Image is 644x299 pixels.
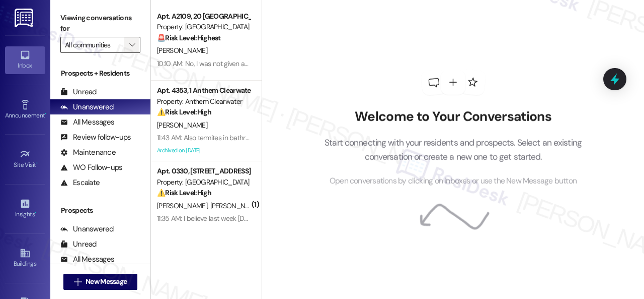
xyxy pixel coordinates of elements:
a: Site Visit • [5,146,45,173]
div: All Messages [60,117,114,128]
span: Open conversations by clicking on inboxes or use the New Message button [330,174,577,187]
div: Property: [GEOGRAPHIC_DATA] [157,177,250,188]
div: Apt. A2109, 20 [GEOGRAPHIC_DATA] [157,11,250,22]
h2: Welcome to Your Conversations [309,109,597,125]
label: Viewing conversations for [60,10,140,37]
div: Prospects + Residents [50,68,150,79]
div: Escalate [60,177,100,188]
div: 11:35 AM: I believe last week [DATE]. [157,214,258,223]
span: • [45,110,46,117]
strong: 🚨 Risk Level: Highest [157,33,221,42]
span: [PERSON_NAME] [157,46,207,55]
p: Start connecting with your residents and prospects. Select an existing conversation or create a n... [309,135,597,164]
a: Inbox [5,46,45,74]
a: Insights • [5,195,45,222]
input: All communities [65,37,124,53]
div: Property: Anthem Clearwater [157,96,250,107]
strong: ⚠️ Risk Level: High [157,188,211,197]
img: ResiDesk Logo [15,9,35,27]
span: [PERSON_NAME] [157,121,207,130]
button: New Message [63,274,138,290]
span: • [36,160,38,167]
div: Archived on [DATE] [156,144,251,157]
div: Property: [GEOGRAPHIC_DATA] [157,22,250,32]
div: Maintenance [60,147,116,158]
div: Archived on [DATE] [156,225,251,237]
div: Unread [60,239,97,250]
div: Prospects [50,205,150,216]
div: Unanswered [60,224,114,234]
i:  [74,278,82,286]
span: New Message [86,276,127,287]
div: WO Follow-ups [60,162,122,173]
div: Review follow-ups [60,132,131,143]
span: [PERSON_NAME] [210,201,261,210]
i:  [129,41,135,49]
div: Apt. 0330, [STREET_ADDRESS] [157,166,250,176]
span: • [35,209,36,216]
span: [PERSON_NAME] [157,201,210,210]
div: All Messages [60,254,114,265]
div: Unread [60,87,97,97]
div: Apt. 4353, 1 Anthem Clearwater [157,85,250,96]
a: Buildings [5,245,45,272]
strong: ⚠️ Risk Level: High [157,107,211,116]
div: 11:43 AM: Also termites in bathroom [157,133,259,142]
div: Unanswered [60,102,114,112]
